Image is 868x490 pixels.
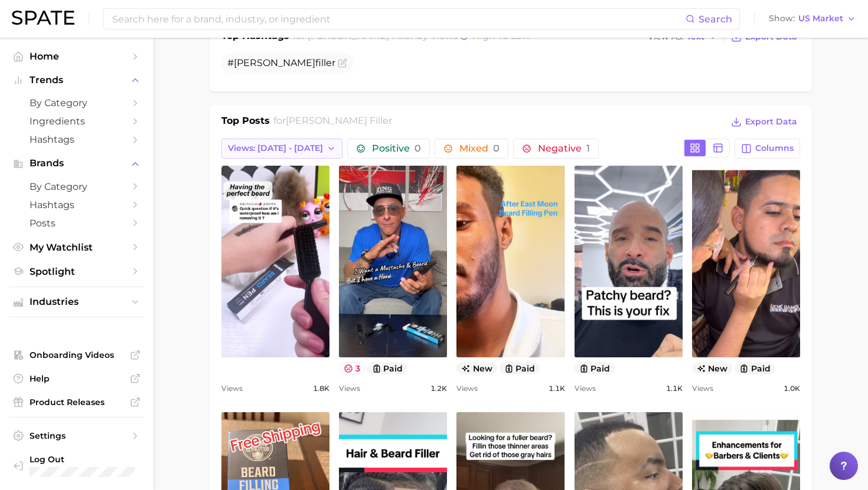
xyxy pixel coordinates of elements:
[699,14,732,25] span: Search
[372,144,421,153] span: Positive
[228,143,323,153] span: Views: [DATE] - [DATE]
[30,397,124,407] span: Product Releases
[9,71,144,89] button: Trends
[221,114,270,131] h1: Top Posts
[111,9,686,29] input: Search here for a brand, industry, or ingredient
[9,130,144,149] a: Hashtags
[338,58,347,68] button: Flag as miscategorized or irrelevant
[30,350,124,360] span: Onboarding Videos
[367,362,408,374] button: paid
[227,57,335,68] span: #
[728,114,800,130] button: Export Data
[30,75,124,85] span: Trends
[30,181,124,192] span: by Category
[9,112,144,130] a: Ingredients
[30,97,124,108] span: by Category
[30,266,124,277] span: Spotlight
[755,143,794,153] span: Columns
[30,116,124,127] span: Ingredients
[769,15,795,22] span: Show
[456,382,478,396] span: Views
[9,47,144,65] a: Home
[9,177,144,196] a: by Category
[430,382,447,396] span: 1.2k
[234,57,315,68] span: [PERSON_NAME]
[538,144,590,153] span: Negative
[415,143,421,154] span: 0
[493,143,500,154] span: 0
[30,199,124,211] span: Hashtags
[798,15,843,22] span: US Market
[9,94,144,112] a: by Category
[735,362,775,374] button: paid
[30,158,124,169] span: Brands
[9,238,144,256] a: My Watchlist
[9,214,144,232] a: Posts
[586,143,590,154] span: 1
[313,382,329,396] span: 1.8k
[745,117,797,127] span: Export Data
[549,382,565,396] span: 1.1k
[472,30,530,41] span: high to low
[692,362,733,374] span: new
[735,139,800,159] button: Columns
[9,450,144,481] a: Log out. Currently logged in with e-mail mathilde@spate.nyc.
[30,430,124,441] span: Settings
[221,139,342,159] button: Views: [DATE] - [DATE]
[456,362,497,374] span: new
[12,11,74,25] img: SPATE
[9,196,144,214] a: Hashtags
[575,382,596,396] span: Views
[784,382,800,396] span: 1.0k
[30,297,124,307] span: Industries
[459,144,500,153] span: Mixed
[286,115,392,126] span: [PERSON_NAME] filler
[30,51,124,62] span: Home
[9,154,144,172] button: Brands
[687,34,704,40] span: Text
[30,242,124,253] span: My Watchlist
[9,393,144,411] a: Product Releases
[9,293,144,311] button: Industries
[339,382,360,396] span: Views
[315,57,335,68] span: filler
[339,362,365,374] button: 3
[30,134,124,145] span: Hashtags
[648,34,683,40] span: View As
[575,362,615,374] button: paid
[766,11,859,27] button: ShowUS Market
[273,114,392,131] h2: for
[500,362,540,374] button: paid
[9,370,144,387] a: Help
[30,454,135,465] span: Log Out
[9,427,144,445] a: Settings
[666,382,683,396] span: 1.1k
[692,382,713,396] span: Views
[9,346,144,364] a: Onboarding Videos
[9,262,144,281] a: Spotlight
[30,218,124,229] span: Posts
[30,373,124,384] span: Help
[221,382,243,396] span: Views
[308,30,414,41] span: [PERSON_NAME] filler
